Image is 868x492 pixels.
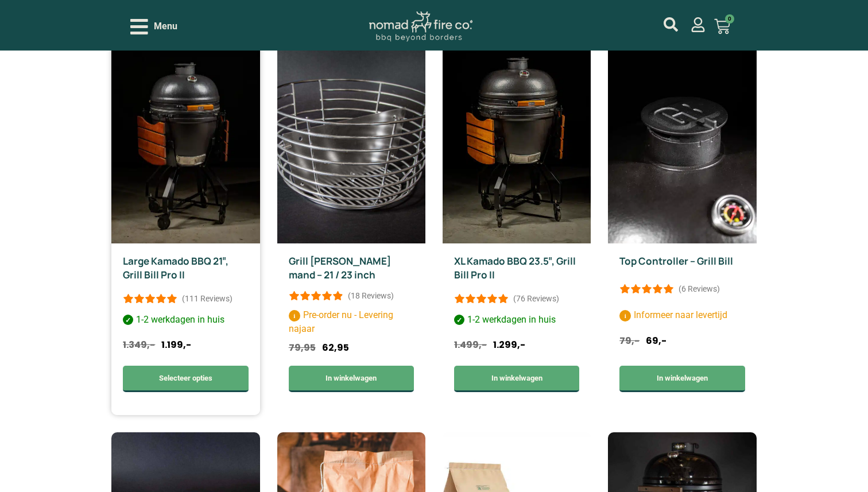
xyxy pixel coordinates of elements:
a: Grill [PERSON_NAME] mand – 21 / 23 inch [289,254,391,281]
p: Pre-order nu - Levering najaar [289,308,414,336]
a: 0 [700,11,744,41]
p: (18 Reviews) [348,291,394,300]
a: mijn account [664,17,678,32]
div: Open/Close Menu [130,17,177,37]
img: Nomad Logo [369,11,472,42]
a: Toevoegen aan winkelwagen: “Top Controller - Grill Bill“ [619,366,745,392]
span: 0 [725,14,734,24]
a: Toevoegen aan winkelwagen: “XL Kamado BBQ 23.5", Grill Bill Pro II“ [454,366,579,392]
img: Extra Large kamado bbq - 23inch Grill Bill Pro 2 schuin [443,39,591,243]
p: (111 Reviews) [182,294,232,303]
p: 1-2 werkdagen in huis [123,313,248,330]
a: Large Kamado BBQ 21″, Grill Bill Pro II [123,254,228,281]
p: Informeer naar levertijd [619,308,745,322]
img: Nieuwe robuuste gietijzeren margrietschijf [608,39,756,243]
a: Toevoegen aan winkelwagen: “Grill Bill Houtskool mand - 21 / 23 inch“ [289,366,414,392]
p: (76 Reviews) [513,294,559,303]
p: 1-2 werkdagen in huis [454,313,579,330]
span: Menu [154,20,177,33]
p: (6 Reviews) [679,284,720,293]
a: XL Kamado BBQ 23.5″, Grill Bill Pro II [454,254,576,281]
a: mijn account [691,17,706,32]
img: Large kamado bbq - Grill Bill Pro 2 [111,39,259,243]
a: Toevoegen aan winkelwagen: “Large Kamado BBQ 21", Grill Bill Pro II“ [123,366,248,392]
a: Top Controller – Grill Bill [619,254,733,268]
img: charcoalbasket houtskoolmand kamado bbq 2 [277,39,425,243]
